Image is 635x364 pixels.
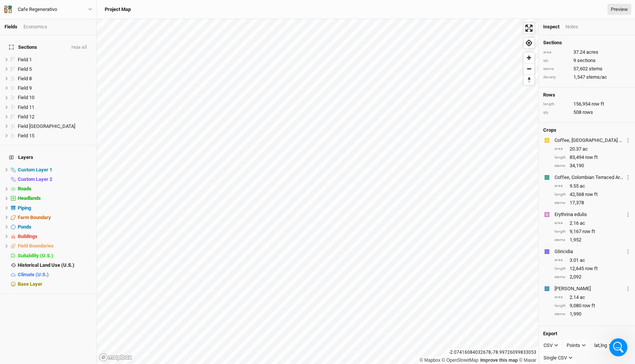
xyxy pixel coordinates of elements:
[523,23,534,34] button: Enter fullscreen
[585,265,598,272] span: row ft
[554,265,630,272] div: 12,645
[554,174,624,181] div: Coffee, Colombian Terraced Arrabica
[15,67,136,79] p: How can we help?
[15,157,127,173] div: What growing zone is my farm located in?
[4,5,93,14] button: Cafe Regenerativo
[18,114,92,120] div: Field 12
[9,44,37,50] span: Sections
[18,95,92,101] div: Field 10
[554,137,624,144] div: Coffee, Brazil Mechanized Arabica
[523,63,534,74] button: Zoom out
[18,243,92,249] div: Field Boundaries
[18,272,49,277] span: Climate (U.S.)
[554,311,566,317] div: stems
[580,257,585,264] span: ac
[18,104,92,110] div: Field 11
[99,353,132,362] a: Mapbox logo
[18,167,92,173] div: Custom Layer 1
[18,123,75,129] span: Field [GEOGRAPHIC_DATA]
[586,74,607,81] span: stems/ac
[554,257,630,264] div: 3.01
[18,167,52,173] span: Custom Layer 1
[607,4,631,15] a: Preview
[554,155,566,160] div: length
[18,205,31,211] span: Piping
[18,66,32,72] span: Field 5
[554,183,566,189] div: area
[523,75,534,85] span: Reset bearing to north
[626,247,630,256] button: Crop Usage
[519,358,536,363] a: Maxar
[554,163,566,169] div: stems
[543,58,570,64] div: qty
[97,19,538,364] canvas: Map
[582,109,593,116] span: rows
[554,220,566,226] div: area
[18,57,92,63] div: Field 1
[554,257,566,263] div: area
[18,215,51,220] span: Farm Boundary
[543,110,570,115] div: qty
[567,342,580,349] div: Points
[543,109,630,116] div: 508
[18,243,54,249] span: Field Boundaries
[18,104,34,110] span: Field 11
[18,176,92,182] div: Custom Layer 2
[585,191,598,198] span: row ft
[523,52,534,63] span: Zoom in
[580,220,585,227] span: ac
[589,65,602,72] span: stems
[554,285,624,292] div: Inga
[585,154,598,161] span: row ft
[594,342,607,349] div: lat,lng
[18,253,53,258] span: Suitability (U.S.)
[15,107,31,122] img: Profile image for Support
[18,281,92,287] div: Base Layer
[540,340,562,351] button: CSV
[554,191,630,198] div: 42,568
[34,107,233,113] span: [PERSON_NAME] is now the admin. Let me know if you need anything else!
[18,95,34,100] span: Field 10
[580,183,585,190] span: ac
[11,136,140,151] button: Search for help
[18,76,32,81] span: Field 8
[18,233,37,239] span: Buildings
[8,100,143,128] div: Profile image for Support[PERSON_NAME] is now the admin. Let me know if you need anything else!Su...
[18,6,57,13] div: Cafe Regenerativo
[554,311,630,317] div: 1,990
[15,95,136,103] div: Recent message
[543,50,570,55] div: area
[554,274,566,280] div: stems
[554,303,566,309] div: length
[543,66,570,72] div: stems
[18,85,32,91] span: Field 9
[18,186,31,191] span: Roads
[76,236,151,266] button: Messages
[442,358,479,363] a: OpenStreetMap
[18,176,52,182] span: Custom Layer 2
[563,340,589,351] button: Points
[447,348,538,356] div: -2.07416084032678 , -78.99726099833053
[29,255,46,260] span: Home
[543,57,630,64] div: 9
[554,220,630,227] div: 2.16
[554,162,630,169] div: 34,190
[543,331,630,337] h4: Export
[609,338,627,356] iframe: Intercom live chat
[8,89,144,129] div: Recent messageProfile image for Support[PERSON_NAME] is now the admin. Let me know if you need an...
[565,23,578,30] div: Notes
[554,266,566,272] div: length
[18,85,92,91] div: Field 9
[540,352,576,364] button: Single CSV
[554,192,566,198] div: length
[15,140,61,148] span: Search for help
[18,186,92,192] div: Roads
[543,49,630,56] div: 37.24
[18,205,92,211] div: Piping
[11,154,140,176] div: What growing zone is my farm located in?
[591,340,616,351] button: lat,lng
[554,228,630,235] div: 9,167
[5,150,92,165] h4: Layers
[18,123,92,129] div: Field 13 Headland Field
